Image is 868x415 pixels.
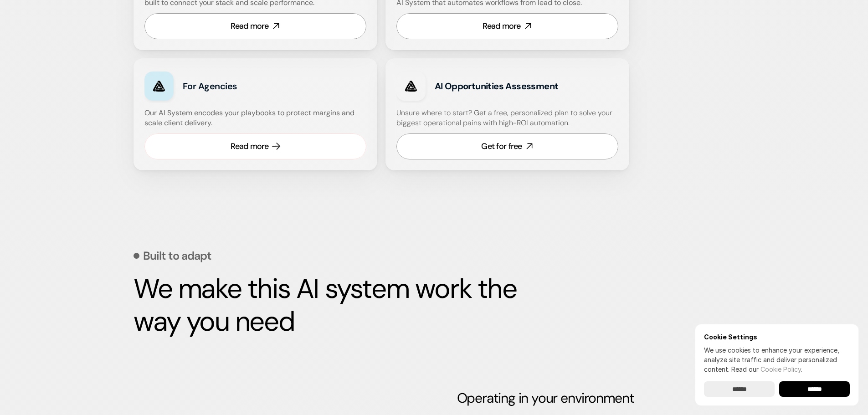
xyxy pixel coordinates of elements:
[144,133,366,159] a: Read more
[144,108,366,128] h4: Our AI System encodes your playbooks to protect margins and scale client delivery.
[231,141,269,152] div: Read more
[396,133,618,159] a: Get for free
[435,80,559,92] strong: AI Opportunities Assessment
[143,250,211,261] p: Built to adapt
[183,80,307,92] h3: For Agencies
[731,365,802,373] span: Read our .
[457,389,832,407] h3: Operating in your environment
[134,271,523,339] strong: We make this AI system work the way you need
[704,333,850,341] h6: Cookie Settings
[760,365,801,373] a: Cookie Policy
[704,345,850,374] p: We use cookies to enhance your experience, analyze site traffic and deliver personalized content.
[481,141,522,152] div: Get for free
[396,108,618,128] h4: Unsure where to start? Get a free, personalized plan to solve your biggest operational pains with...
